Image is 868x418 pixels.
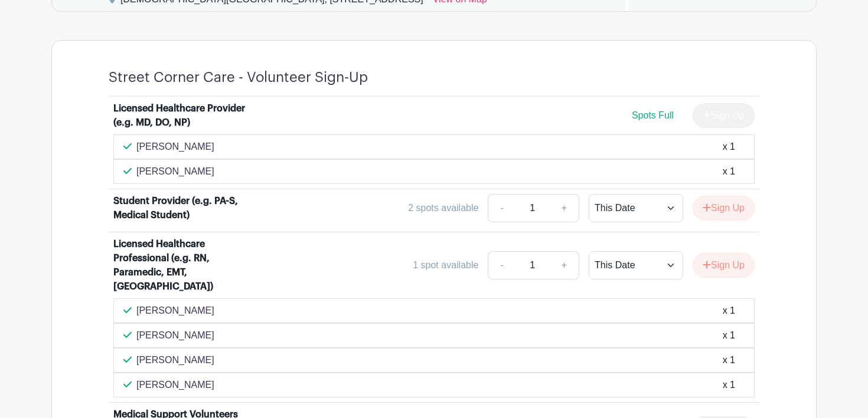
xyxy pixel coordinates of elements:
a: - [488,194,515,222]
a: + [550,251,579,279]
button: Sign Up [693,196,755,220]
p: [PERSON_NAME] [136,164,214,179]
a: - [488,251,515,279]
div: 1 spot available [413,258,478,272]
p: [PERSON_NAME] [136,328,214,343]
p: [PERSON_NAME] [136,140,214,154]
div: x 1 [723,328,735,343]
div: x 1 [723,353,735,367]
div: Licensed Healthcare Provider (e.g. MD, DO, NP) [113,101,260,130]
div: x 1 [723,140,735,154]
div: 2 spots available [408,201,478,215]
span: Spots Full [632,110,674,120]
h4: Street Corner Care - Volunteer Sign-Up [109,69,368,86]
div: Licensed Healthcare Professional (e.g. RN, Paramedic, EMT, [GEOGRAPHIC_DATA]) [113,237,260,294]
div: x 1 [723,378,735,392]
div: x 1 [723,164,735,179]
button: Sign Up [693,253,755,278]
p: [PERSON_NAME] [136,353,214,367]
p: [PERSON_NAME] [136,304,214,318]
div: x 1 [723,304,735,318]
div: Student Provider (e.g. PA-S, Medical Student) [113,194,260,222]
p: [PERSON_NAME] [136,378,214,392]
a: + [550,194,579,222]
